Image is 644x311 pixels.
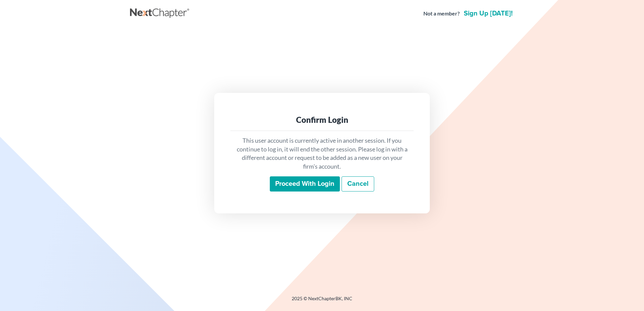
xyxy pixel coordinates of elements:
[342,176,374,192] a: Cancel
[423,10,460,18] strong: Not a member?
[236,136,408,171] p: This user account is currently active in another session. If you continue to log in, it will end ...
[236,114,408,125] div: Confirm Login
[270,176,340,192] input: Proceed with login
[130,295,514,307] div: 2025 © NextChapterBK, INC
[462,10,514,17] a: Sign up [DATE]!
